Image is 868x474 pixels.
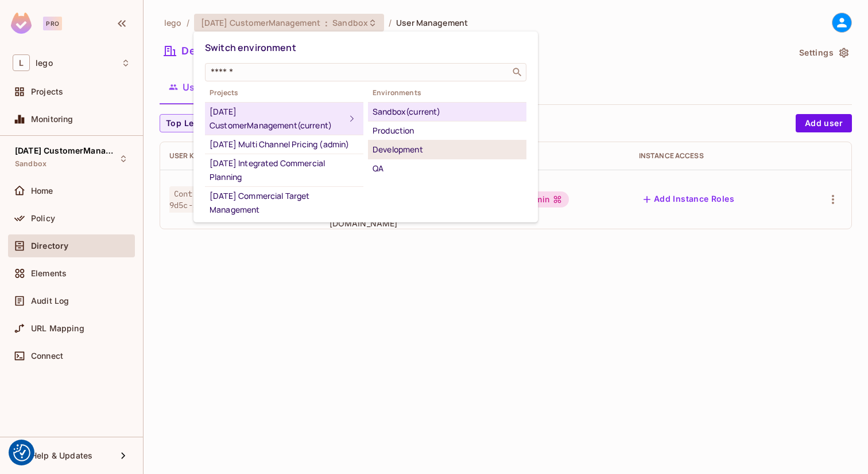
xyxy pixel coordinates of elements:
[373,143,522,156] div: Development
[373,124,522,138] div: Production
[13,444,30,461] button: Consent Preferences
[13,444,30,461] img: Revisit consent button
[210,189,359,217] div: [DATE] Commercial Target Management
[210,105,345,132] div: [DATE] CustomerManagement (current)
[210,156,359,184] div: [DATE] Integrated Commercial Planning
[373,162,522,175] div: QA
[368,88,526,97] span: Environments
[205,41,296,54] span: Switch environment
[210,138,359,151] div: [DATE] Multi Channel Pricing (admin)
[205,88,363,97] span: Projects
[373,105,522,119] div: Sandbox (current)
